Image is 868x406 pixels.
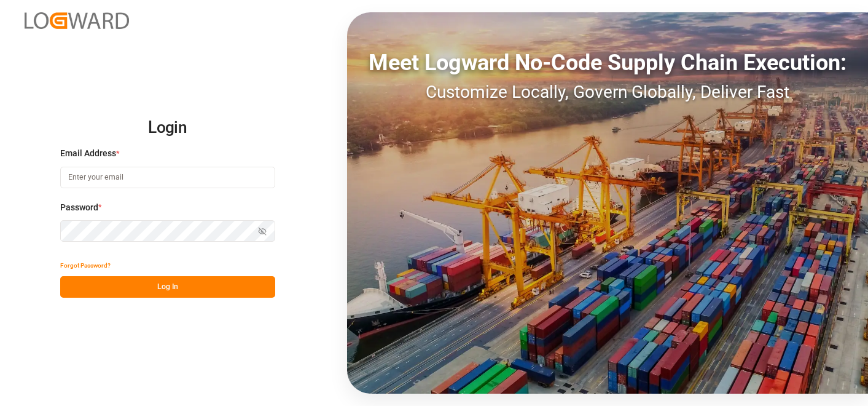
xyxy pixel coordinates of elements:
[60,201,98,214] span: Password
[25,12,129,29] img: Logward_new_orange.png
[347,79,868,105] div: Customize Locally, Govern Globally, Deliver Fast
[347,46,868,79] div: Meet Logward No-Code Supply Chain Execution:
[60,147,116,160] span: Email Address
[60,108,275,148] h2: Login
[60,255,111,276] button: Forgot Password?
[60,276,275,298] button: Log In
[60,167,275,188] input: Enter your email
